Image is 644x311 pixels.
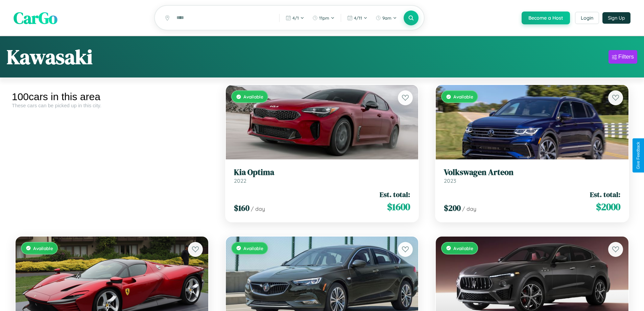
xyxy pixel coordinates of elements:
[453,245,473,251] span: Available
[596,200,620,214] span: $ 2000
[354,15,362,21] span: 4 / 11
[282,13,308,23] button: 4/1
[372,13,400,23] button: 9am
[14,7,57,29] span: CarGo
[33,245,53,251] span: Available
[609,50,637,64] button: Filters
[387,200,410,214] span: $ 1600
[243,94,263,99] span: Available
[444,168,620,184] a: Volkswagen Arteon2023
[234,202,249,214] span: $ 160
[234,168,410,184] a: Kia Optima2022
[344,13,371,23] button: 4/11
[602,12,630,24] button: Sign Up
[234,177,246,184] span: 2022
[243,245,263,251] span: Available
[453,94,473,99] span: Available
[309,13,338,23] button: 11pm
[292,15,299,21] span: 4 / 1
[380,190,410,199] span: Est. total:
[12,103,212,108] div: These cars can be picked up in this city.
[382,15,391,21] span: 9am
[444,168,620,177] h3: Volkswagen Arteon
[522,12,570,24] button: Become a Host
[462,205,476,212] span: / day
[234,168,410,177] h3: Kia Optima
[444,177,456,184] span: 2023
[319,15,329,21] span: 11pm
[590,190,620,199] span: Est. total:
[7,43,93,71] h1: Kawasaki
[251,205,265,212] span: / day
[444,202,461,214] span: $ 200
[636,142,641,169] div: Give Feedback
[575,12,599,24] button: Login
[618,53,634,60] div: Filters
[12,91,212,103] div: 100 cars in this area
